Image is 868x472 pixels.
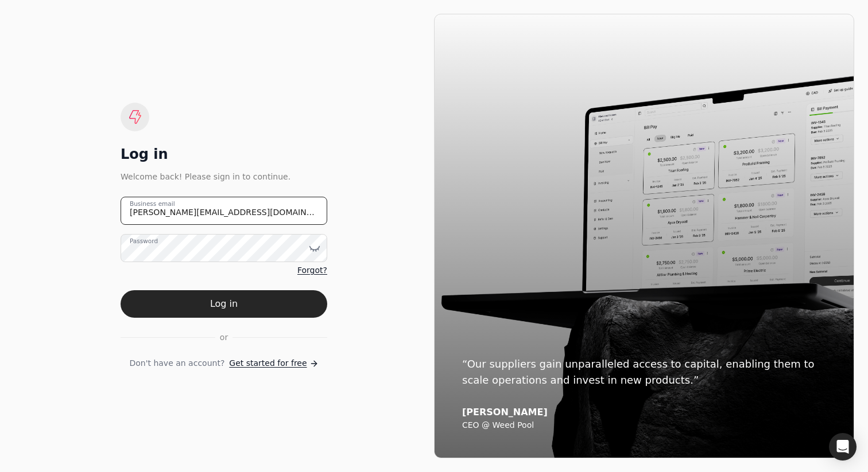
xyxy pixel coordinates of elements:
span: or [220,331,228,344]
button: Log in [121,290,327,318]
div: Open Intercom Messenger [829,433,857,461]
div: Log in [121,145,327,163]
span: Don't have an account? [129,357,224,369]
div: CEO @ Weed Pool [462,420,826,431]
span: Get started for free [229,357,307,369]
div: [PERSON_NAME] [462,407,826,418]
div: “Our suppliers gain unparalleled access to capital, enabling them to scale operations and invest ... [462,356,826,388]
div: Welcome back! Please sign in to continue. [121,170,327,183]
label: Business email [130,200,175,209]
label: Password [130,237,158,246]
a: Forgot? [297,264,327,276]
a: Get started for free [229,357,318,369]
